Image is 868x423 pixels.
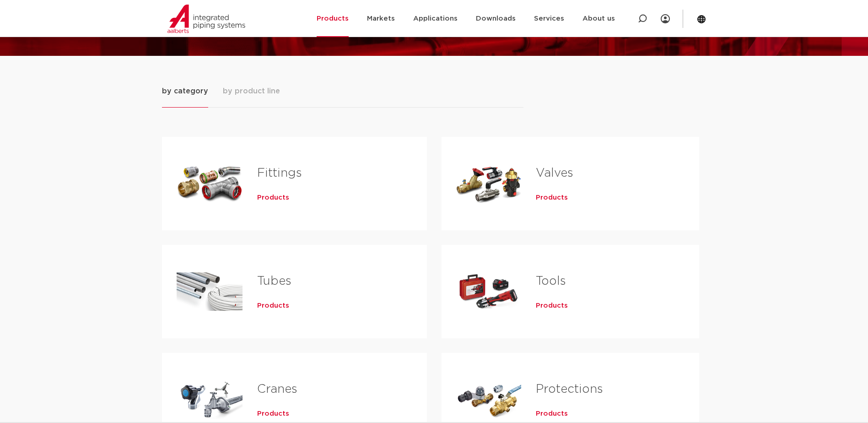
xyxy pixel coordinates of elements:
[257,167,302,179] a: Fittings
[257,275,291,287] a: Tubes
[536,409,568,418] a: Products
[536,193,568,202] a: Products
[536,275,566,287] a: Tools
[257,409,289,418] a: Products
[536,301,568,310] a: Products
[536,383,603,395] a: Protections
[257,301,289,310] a: Products
[257,383,297,395] a: Cranes
[257,193,289,202] a: Products
[536,167,573,179] a: Valves
[223,86,280,97] span: by product line
[162,86,208,97] span: by category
